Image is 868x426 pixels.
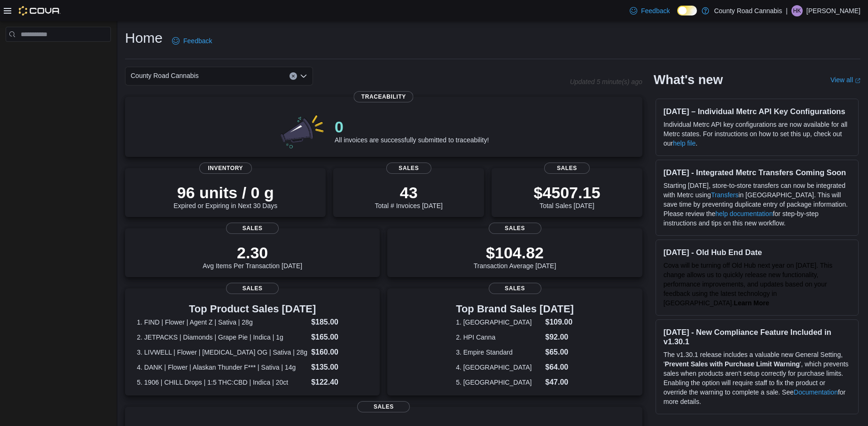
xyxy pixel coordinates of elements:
dd: $185.00 [311,317,368,328]
h3: [DATE] – Individual Metrc API Key Configurations [664,107,851,116]
dd: $92.00 [545,332,574,343]
dt: 4. DANK | Flower | Alaskan Thunder F*** | Sativa | 14g [137,363,307,372]
dd: $64.00 [545,362,574,373]
dt: 2. HPI Canna [456,333,541,342]
a: Feedback [168,31,216,50]
div: Transaction Average [DATE] [474,243,556,270]
h3: Top Product Sales [DATE] [137,303,368,315]
p: $104.82 [474,243,556,262]
h3: [DATE] - Integrated Metrc Transfers Coming Soon [664,168,851,177]
a: Transfers [711,191,739,199]
div: Harinder Kaur [791,5,803,16]
span: Traceability [354,91,414,102]
span: Sales [226,223,279,234]
dt: 3. LIVWELL | Flower | [MEDICAL_DATA] OG | Sativa | 28g [137,348,307,357]
p: [PERSON_NAME] [806,5,860,16]
div: Total # Invoices [DATE] [375,183,443,209]
p: County Road Cannabis [714,5,782,16]
strong: Prevent Sales with Purchase Limit Warning [665,360,799,368]
input: Dark Mode [677,6,697,15]
p: 96 units / 0 g [173,183,277,202]
p: 43 [375,183,443,202]
h1: Home [125,29,163,47]
img: Cova [19,6,61,15]
dt: 4. [GEOGRAPHIC_DATA] [456,363,541,372]
h3: Top Brand Sales [DATE] [456,303,574,315]
a: Learn More [734,299,769,307]
dd: $160.00 [311,347,368,358]
button: Open list of options [300,72,307,80]
p: | [786,5,788,16]
span: Sales [489,283,541,294]
dd: $109.00 [545,317,574,328]
p: 2.30 [203,243,302,262]
span: Sales [489,223,541,234]
div: All invoices are successfully submitted to traceability! [335,117,489,144]
span: Cova will be turning off Old Hub next year on [DATE]. This change allows us to quickly release ne... [664,262,833,307]
p: Updated 5 minute(s) ago [570,78,642,85]
span: Sales [386,163,431,174]
a: Documentation [794,388,838,396]
span: County Road Cannabis [131,70,199,81]
nav: Complex example [6,44,111,66]
dt: 2. JETPACKS | Diamonds | Grape Pie | Indica | 1g [137,333,307,342]
span: Sales [226,283,279,294]
span: Feedback [641,6,670,15]
p: The v1.30.1 release includes a valuable new General Setting, ' ', which prevents sales when produ... [664,350,851,406]
dt: 5. [GEOGRAPHIC_DATA] [456,378,541,387]
span: Sales [357,401,410,412]
svg: External link [855,78,860,84]
div: Avg Items Per Transaction [DATE] [203,243,302,270]
span: Sales [544,163,589,174]
h3: [DATE] - Old Hub End Date [664,248,851,257]
a: Feedback [626,1,673,20]
dt: 3. Empire Standard [456,348,541,357]
dt: 1. [GEOGRAPHIC_DATA] [456,318,541,327]
span: Feedback [183,36,212,46]
img: 0 [278,112,327,149]
a: help documentation [715,210,773,217]
div: Total Sales [DATE] [533,183,600,209]
dt: 5. 1906 | CHILL Drops | 1:5 THC:CBD | Indica | 20ct [137,378,307,387]
button: Clear input [289,72,297,80]
a: View allExternal link [830,76,860,84]
span: HK [793,5,801,16]
p: Starting [DATE], store-to-store transfers can now be integrated with Metrc using in [GEOGRAPHIC_D... [664,181,851,228]
dd: $65.00 [545,347,574,358]
span: Inventory [199,163,252,174]
dd: $165.00 [311,332,368,343]
p: Individual Metrc API key configurations are now available for all Metrc states. For instructions ... [664,120,851,148]
p: $4507.15 [533,183,600,202]
a: help file [673,139,696,147]
dd: $122.40 [311,377,368,388]
dt: 1. FIND | Flower | Agent Z | Sativa | 28g [137,318,307,327]
h3: [DATE] - New Compliance Feature Included in v1.30.1 [664,327,851,346]
h2: What's new [654,72,723,87]
div: Expired or Expiring in Next 30 Days [173,183,277,209]
dd: $47.00 [545,377,574,388]
dd: $135.00 [311,362,368,373]
p: 0 [335,117,489,136]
